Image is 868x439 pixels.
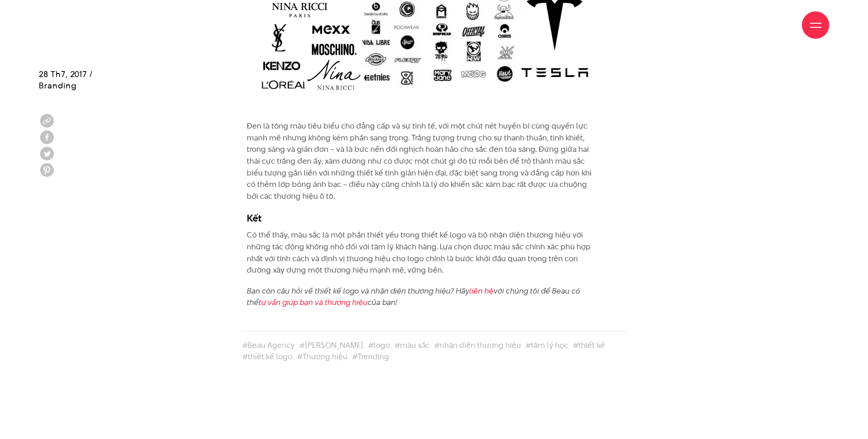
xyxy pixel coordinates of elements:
span: 28 Th7, 2017 / Branding [39,68,93,91]
a: liên hệ [469,285,494,296]
a: #thiết kế [573,340,605,351]
em: Bạn còn câu hỏi về thiết kế logo và nhận diện thương hiệu? Hãy với chúng tôi để Beau có thể của bạn! [247,285,580,308]
p: Có thể thấy, màu sắc là một phần thiết yếu trong thiết kế logo và bộ nhận diện thương hiệu với nh... [247,229,599,276]
a: #tâm lý học [525,340,568,351]
p: Đen là tông màu tiêu biểu cho đẳng cấp và sự tinh tế, với một chút nét huyền bí cùng quyền lực mạ... [247,120,599,202]
a: #logo [368,340,390,351]
strong: Kết [247,211,262,225]
a: #[PERSON_NAME] [299,340,364,351]
a: tư vấn giúp bạn và thương hiệu [259,297,368,308]
a: #nhận diện thương hiệu [434,340,521,351]
a: #Trending [352,351,389,362]
a: #màu sắc [395,340,430,351]
a: #Thương hiệu [297,351,348,362]
a: #Beau Agency [242,340,295,351]
a: #thiết kế logo [242,351,292,362]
